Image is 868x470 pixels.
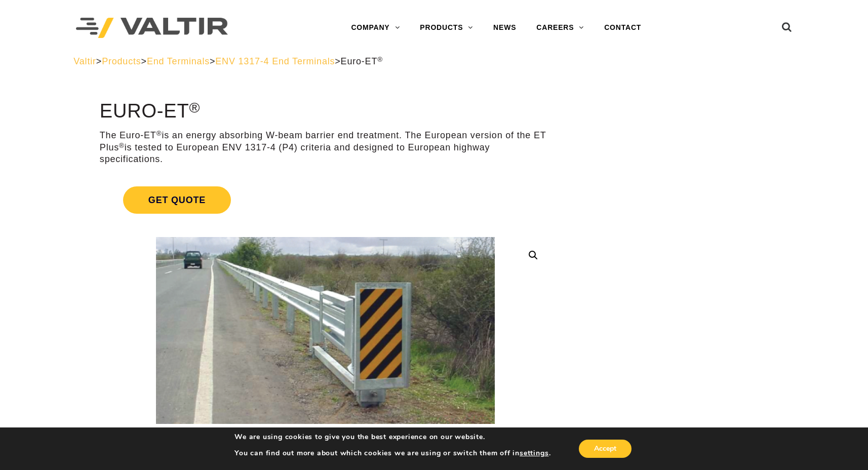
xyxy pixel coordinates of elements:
p: You can find out more about which cookies we are using or switch them off in . [234,449,550,458]
span: Euro-ET [341,56,383,66]
a: Get Quote [100,174,551,226]
span: Get Quote [123,186,231,214]
img: Valtir [76,18,228,38]
sup: ® [377,56,383,63]
a: CAREERS [526,18,594,38]
button: Accept [579,440,632,458]
a: Valtir [73,56,96,66]
sup: ® [189,99,200,115]
a: ENV 1317-4 End Terminals [215,56,335,66]
a: PRODUCTS [410,18,483,38]
a: NEWS [483,18,526,38]
p: The Euro-ET is an energy absorbing W-beam barrier end treatment. The European version of the ET P... [100,130,551,165]
sup: ® [156,130,162,137]
div: > > > > [73,56,794,67]
a: COMPANY [341,18,410,38]
h1: Euro-ET [100,101,551,122]
a: CONTACT [594,18,651,38]
button: settings [520,449,548,458]
sup: ® [119,142,125,149]
p: We are using cookies to give you the best experience on our website. [234,433,550,442]
a: Products [102,56,141,66]
a: End Terminals [147,56,210,66]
